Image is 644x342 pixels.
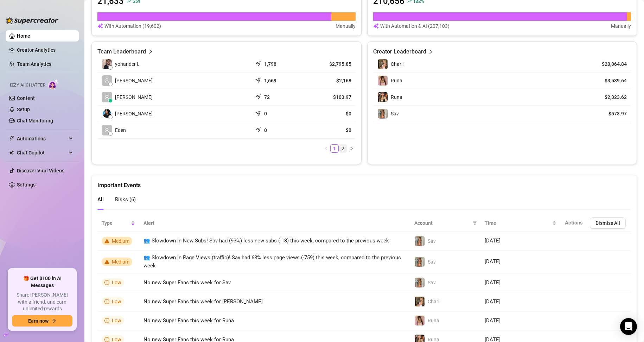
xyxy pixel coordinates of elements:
[104,259,109,264] span: warning
[12,292,72,312] span: Share [PERSON_NAME] with a friend, and earn unlimited rewards
[428,238,436,244] span: Sav
[6,17,58,24] img: logo-BBDzfeDw.svg
[104,95,109,100] span: user
[112,318,121,323] span: Low
[322,144,330,153] button: left
[485,219,551,227] span: Time
[378,92,388,102] img: Runa
[378,59,388,69] img: Charli
[414,219,470,227] span: Account
[308,61,351,68] article: $2,795.85
[144,279,231,286] span: No new Super Fans this week for Sav
[17,182,36,188] a: Settings
[415,236,425,246] img: Sav
[595,61,627,68] article: $20,864.84
[595,77,627,84] article: $3,589.64
[391,78,402,83] span: Runa
[565,220,583,226] span: Actions
[480,215,561,232] th: Time
[9,136,15,141] span: thunderbolt
[17,61,51,67] a: Team Analytics
[104,280,109,285] span: info-circle
[17,107,30,112] a: Setup
[380,22,449,30] article: With Automation & AI (207,103)
[264,77,276,84] article: 1,669
[428,259,436,265] span: Sav
[264,94,270,101] article: 72
[112,280,121,285] span: Low
[428,47,433,56] span: right
[611,22,631,30] article: Manually
[139,215,410,232] th: Alert
[97,196,104,203] span: All
[17,133,67,144] span: Automations
[17,95,35,101] a: Content
[331,145,338,152] a: 1
[264,61,276,68] article: 1,798
[255,76,262,83] span: send
[115,93,153,101] span: [PERSON_NAME]
[485,279,500,286] span: [DATE]
[373,47,426,56] article: Creator Leaderboard
[373,22,379,30] img: svg%3e
[12,275,72,289] span: 🎁 Get $100 in AI Messages
[104,128,109,133] span: user
[17,44,73,56] a: Creator Analytics
[391,111,399,116] span: Sav
[112,259,129,265] span: Medium
[112,299,121,304] span: Low
[473,221,477,225] span: filter
[51,318,56,323] span: arrow-right
[17,33,30,39] a: Home
[391,94,402,100] span: Runa
[115,196,136,203] span: Risks ( 6 )
[115,60,139,68] span: yohander i.
[590,217,626,229] button: Dismiss All
[104,78,109,83] span: user
[4,332,8,337] span: build
[104,318,109,323] span: info-circle
[378,109,388,119] img: Sav
[308,94,351,101] article: $103.97
[17,147,67,158] span: Chat Copilot
[97,175,631,190] div: Important Events
[349,146,353,151] span: right
[9,150,14,155] img: Chat Copilot
[415,278,425,287] img: Sav
[115,110,153,118] span: [PERSON_NAME]
[308,110,351,117] article: $0
[428,299,440,304] span: Charli
[255,59,262,66] span: send
[330,144,339,153] li: 1
[347,144,356,153] button: right
[102,219,129,227] span: Type
[97,22,103,30] img: svg%3e
[308,127,351,134] article: $0
[144,254,401,269] span: 👥 Slowdown In Page Views (traffic)! Sav had 68% less page views (-759) this week, compared to the...
[102,109,112,119] img: kenneth orio
[255,93,262,100] span: send
[595,94,627,101] article: $2,323.62
[485,317,500,324] span: [DATE]
[485,237,500,244] span: [DATE]
[264,110,267,117] article: 0
[415,297,425,306] img: Charli
[104,22,161,30] article: With Automation (19,602)
[148,47,153,56] span: right
[144,298,263,305] span: No new Super Fans this week for [PERSON_NAME]
[428,280,436,285] span: Sav
[378,76,388,85] img: Runa
[102,59,112,69] img: yohander izturi…
[115,77,153,84] span: [PERSON_NAME]
[620,318,637,335] div: Open Intercom Messenger
[144,237,389,244] span: 👥 Slowdown In New Subs! Sav had (93%) less new subs (-13) this week, compared to the previous week
[144,317,234,324] span: No new Super Fans this week for Runa
[17,118,53,123] a: Chat Monitoring
[485,298,500,305] span: [DATE]
[339,144,347,153] li: 2
[415,316,425,325] img: Runa
[322,144,330,153] li: Previous Page
[28,318,49,324] span: Earn now
[255,109,262,116] span: send
[17,168,64,173] a: Discover Viral Videos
